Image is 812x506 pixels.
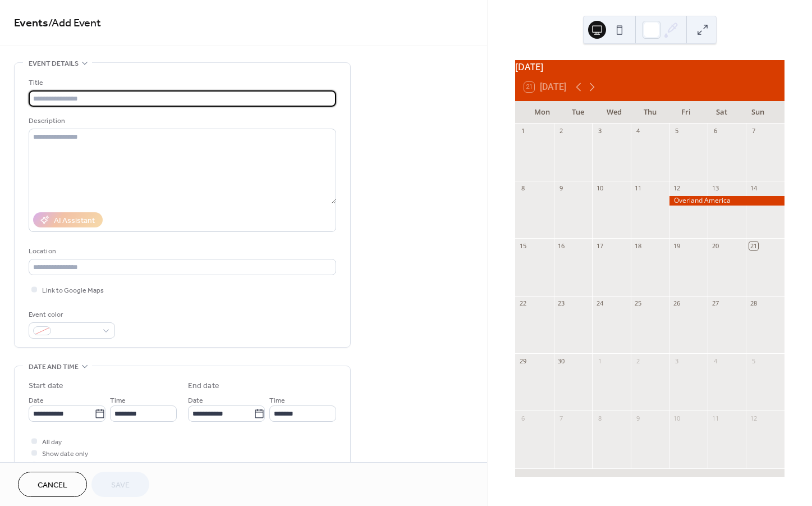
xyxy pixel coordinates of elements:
div: 30 [557,357,566,365]
div: 2 [634,357,643,365]
div: 4 [634,127,643,135]
div: 10 [595,184,604,193]
a: Events [14,12,48,34]
div: 10 [672,414,681,422]
div: Start date [29,380,63,392]
span: Cancel [38,480,67,491]
div: 3 [595,127,604,135]
div: 12 [749,414,758,422]
div: Overland America [669,196,785,206]
span: / Add Event [48,12,101,34]
div: 27 [711,299,719,308]
div: Wed [596,101,632,124]
div: 5 [672,127,681,135]
span: Date and time [29,361,79,373]
span: Hide end time [42,460,85,472]
div: Tue [560,101,596,124]
div: 6 [519,414,527,422]
div: 11 [711,414,719,422]
div: 26 [672,299,681,308]
div: 16 [557,241,566,250]
div: 9 [634,414,643,422]
div: 14 [749,184,758,193]
div: 20 [711,241,719,250]
span: Date [188,395,203,407]
div: 8 [595,414,604,422]
div: 15 [519,241,527,250]
div: 22 [519,299,527,308]
div: [DATE] [515,60,785,74]
span: Event details [29,58,79,70]
div: 21 [749,241,758,250]
div: Sat [704,101,740,124]
div: 4 [711,357,719,365]
div: 7 [557,414,566,422]
div: 23 [557,299,566,308]
span: Time [269,395,285,407]
div: Location [29,245,334,257]
span: Show date only [42,448,88,460]
div: Fri [668,101,704,124]
span: All day [42,436,62,448]
span: Time [110,395,126,407]
div: Sun [740,101,776,124]
div: 3 [672,357,681,365]
div: 28 [749,299,758,308]
div: 1 [519,127,527,135]
div: 18 [634,241,643,250]
button: Cancel [18,472,87,497]
div: 19 [672,241,681,250]
span: Link to Google Maps [42,285,104,297]
div: 7 [749,127,758,135]
span: Date [29,395,44,407]
div: End date [188,380,219,392]
div: 8 [519,184,527,193]
div: 6 [711,127,719,135]
div: 5 [749,357,758,365]
div: Event color [29,309,113,321]
div: Title [29,77,334,89]
div: 17 [595,241,604,250]
div: 9 [557,184,566,193]
div: 13 [711,184,719,193]
div: 24 [595,299,604,308]
div: 11 [634,184,643,193]
div: Mon [524,101,560,124]
div: 12 [672,184,681,193]
div: 2 [557,127,566,135]
div: 25 [634,299,643,308]
div: 1 [595,357,604,365]
div: Thu [632,101,668,124]
div: 29 [519,357,527,365]
div: Description [29,115,334,127]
